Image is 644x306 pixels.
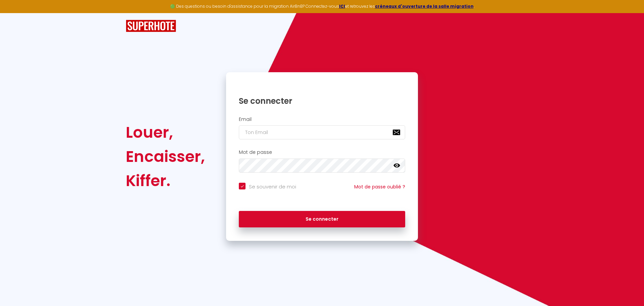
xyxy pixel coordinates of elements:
div: Kiffer. [126,169,205,193]
a: créneaux d'ouverture de la salle migration [375,3,474,9]
img: SuperHote logo [126,20,176,32]
input: Ton Email [239,125,405,139]
div: Louer, [126,120,205,144]
div: Encaisser, [126,144,205,169]
button: Se connecter [239,211,405,228]
h2: Mot de passe [239,149,405,155]
h2: Email [239,117,405,122]
h1: Se connecter [239,96,405,106]
a: ICI [339,3,345,9]
a: Mot de passe oublié ? [354,183,405,190]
